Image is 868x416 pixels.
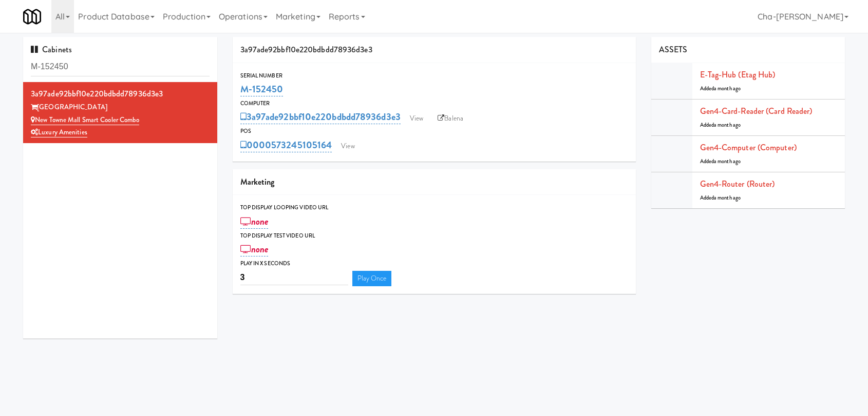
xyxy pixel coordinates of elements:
[700,194,741,202] span: Added
[405,111,428,126] a: View
[659,44,688,55] span: ASSETS
[240,242,269,256] a: none
[336,138,360,154] a: View
[233,37,636,63] div: 3a97ade92bbf10e220bdbdd78936d3e3
[240,82,284,96] a: M-152450
[700,142,797,153] a: Gen4-computer (Computer)
[240,259,628,269] div: Play in X seconds
[240,214,269,229] a: none
[714,85,741,92] span: a month ago
[240,203,628,213] div: Top Display Looping Video Url
[352,271,392,286] a: Play Once
[714,157,741,165] span: a month ago
[432,111,468,126] a: Balena
[700,178,775,190] a: Gen4-router (Router)
[714,194,741,202] span: a month ago
[31,101,210,114] div: [GEOGRAPHIC_DATA]
[240,176,275,188] span: Marketing
[714,121,741,129] span: a month ago
[700,69,776,81] a: E-tag-hub (Etag Hub)
[240,71,628,81] div: Serial Number
[31,44,72,55] span: Cabinets
[31,86,210,102] div: 3a97ade92bbf10e220bdbdd78936d3e3
[240,126,628,136] div: POS
[31,57,210,76] input: Search cabinets
[240,110,401,124] a: 3a97ade92bbf10e220bdbdd78936d3e3
[31,127,87,137] a: Luxury Amenities
[240,98,628,109] div: Computer
[23,8,41,26] img: Micromart
[23,82,217,143] li: 3a97ade92bbf10e220bdbdd78936d3e3[GEOGRAPHIC_DATA] New Towne Mall Smart Cooler ComboLuxury Amenities
[700,157,741,165] span: Added
[700,105,813,117] a: Gen4-card-reader (Card Reader)
[700,85,741,92] span: Added
[240,231,628,241] div: Top Display Test Video Url
[240,138,332,152] a: 0000573245105164
[700,121,741,129] span: Added
[31,115,139,125] a: New Towne Mall Smart Cooler Combo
